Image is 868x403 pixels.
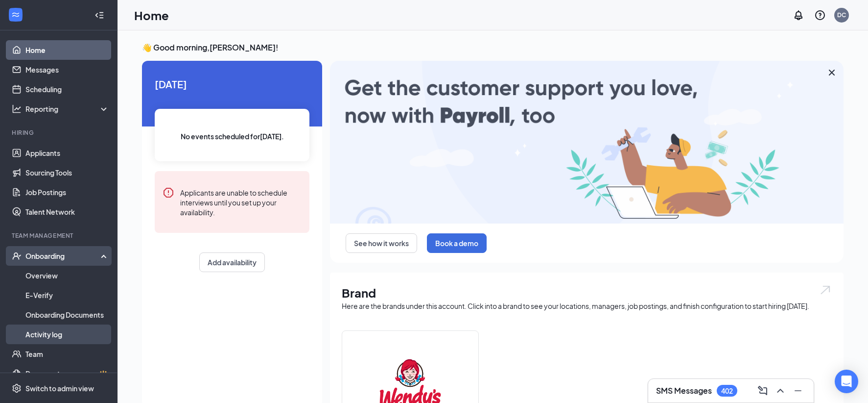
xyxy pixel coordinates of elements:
svg: UserCheck [12,251,22,261]
button: ComposeMessage [755,383,771,399]
h1: Home [134,7,169,24]
span: No events scheduled for [DATE] . [181,131,284,142]
img: payroll-large.gif [330,61,844,224]
svg: Settings [12,383,22,393]
a: Job Postings [25,182,109,202]
a: DocumentsCrown [25,364,109,383]
h1: Brand [342,284,832,301]
div: Team Management [12,231,107,240]
svg: Notifications [793,9,804,21]
div: Switch to admin view [25,383,94,393]
a: Activity log [25,325,109,344]
div: Onboarding [25,251,101,261]
a: Applicants [25,143,109,163]
button: Add availability [199,252,265,272]
a: Team [25,344,109,364]
svg: Collapse [94,10,104,20]
div: Reporting [25,104,110,114]
button: See how it works [346,233,417,253]
div: Here are the brands under this account. Click into a brand to see your locations, managers, job p... [342,301,832,311]
a: Sourcing Tools [25,163,109,182]
div: DC [837,11,846,19]
div: Applicants are unable to schedule interviews until you set up your availability. [180,187,302,217]
a: Onboarding Documents [25,305,109,325]
a: Scheduling [25,79,109,99]
svg: WorkstreamLogo [11,10,21,20]
button: Book a demo [427,233,487,253]
a: Messages [25,60,109,79]
svg: Minimize [792,385,804,397]
svg: ChevronUp [774,385,786,397]
svg: Cross [826,67,838,78]
span: [DATE] [155,76,309,92]
a: E-Verify [25,285,109,305]
button: Minimize [790,383,806,399]
img: open.6027fd2a22e1237b5b06.svg [819,284,832,296]
div: Hiring [12,128,107,137]
svg: Analysis [12,104,22,114]
div: Open Intercom Messenger [835,370,858,393]
a: Overview [25,266,109,285]
svg: ComposeMessage [757,385,769,397]
button: ChevronUp [773,383,788,399]
a: Talent Network [25,202,109,222]
h3: 👋 Good morning, [PERSON_NAME] ! [142,42,844,53]
h3: SMS Messages [656,385,712,396]
svg: Error [163,187,174,199]
div: 402 [721,387,733,395]
svg: QuestionInfo [814,9,826,21]
a: Home [25,40,109,60]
